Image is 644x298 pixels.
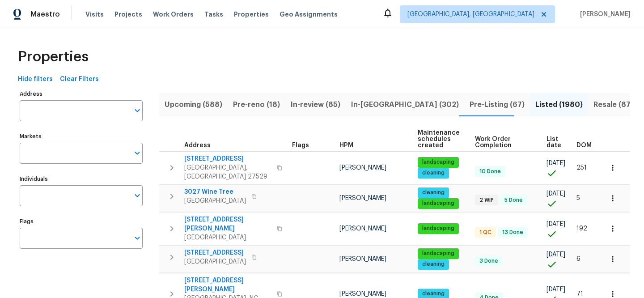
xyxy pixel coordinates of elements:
span: [PERSON_NAME] [576,10,631,19]
span: Listed (1980) [535,98,583,111]
span: Hide filters [18,74,53,85]
span: [STREET_ADDRESS][PERSON_NAME] [184,215,271,233]
span: 1 QC [476,229,495,236]
span: List date [547,136,561,149]
span: Upcoming (588) [165,98,222,111]
span: [PERSON_NAME] [339,291,386,297]
span: [GEOGRAPHIC_DATA] [184,196,246,205]
span: [PERSON_NAME] [339,195,386,201]
span: Projects [114,10,142,19]
span: Work Order Completion [475,136,531,149]
span: [PERSON_NAME] [339,165,386,171]
span: In-[GEOGRAPHIC_DATA] (302) [351,98,459,111]
span: 5 Done [501,196,526,204]
span: [PERSON_NAME] [339,256,386,262]
span: Pre-reno (18) [233,98,280,111]
span: cleaning [419,189,448,196]
span: landscaping [419,200,458,207]
span: Resale (876) [593,98,638,111]
span: Maintenance schedules created [418,130,460,149]
span: [STREET_ADDRESS] [184,248,246,257]
span: [STREET_ADDRESS] [184,154,271,163]
span: 71 [576,291,583,297]
span: [GEOGRAPHIC_DATA], [GEOGRAPHIC_DATA] 27529 [184,163,271,181]
span: [GEOGRAPHIC_DATA] [184,257,246,266]
span: [GEOGRAPHIC_DATA], [GEOGRAPHIC_DATA] [407,10,534,19]
span: [DATE] [547,221,565,227]
label: Individuals [20,176,143,182]
span: 3 Done [476,257,502,265]
span: Visits [85,10,104,19]
span: Pre-Listing (67) [470,98,525,111]
span: 2 WIP [476,196,497,204]
span: 5 [576,195,580,201]
span: Flags [292,142,309,149]
span: Geo Assignments [280,10,338,19]
span: 6 [576,256,580,262]
span: Clear Filters [60,74,99,85]
span: 10 Done [476,168,504,175]
span: HPM [339,142,353,149]
span: Tasks [204,11,223,17]
label: Address [20,91,143,97]
span: Maestro [30,10,60,19]
span: [GEOGRAPHIC_DATA] [184,233,271,242]
span: [PERSON_NAME] [339,226,386,232]
button: Clear Filters [56,71,102,88]
span: [DATE] [547,160,565,166]
span: Work Orders [153,10,194,19]
button: Open [131,104,144,117]
span: cleaning [419,260,448,268]
button: Open [131,147,144,159]
span: landscaping [419,225,458,232]
button: Open [131,232,144,244]
span: [STREET_ADDRESS][PERSON_NAME] [184,276,271,294]
label: Flags [20,219,143,224]
span: 251 [576,165,587,171]
span: [DATE] [547,286,565,293]
span: Address [184,142,211,149]
span: 13 Done [499,229,527,236]
span: cleaning [419,290,448,298]
label: Markets [20,134,143,139]
span: 3027 Wine Tree [184,187,246,196]
span: [DATE] [547,251,565,258]
span: 192 [576,226,587,232]
span: landscaping [419,250,458,257]
span: Properties [234,10,269,19]
span: cleaning [419,169,448,177]
span: DOM [576,142,592,149]
span: landscaping [419,158,458,166]
span: [DATE] [547,191,565,197]
button: Open [131,189,144,202]
span: Properties [18,52,89,61]
span: In-review (85) [291,98,340,111]
button: Hide filters [14,71,56,88]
